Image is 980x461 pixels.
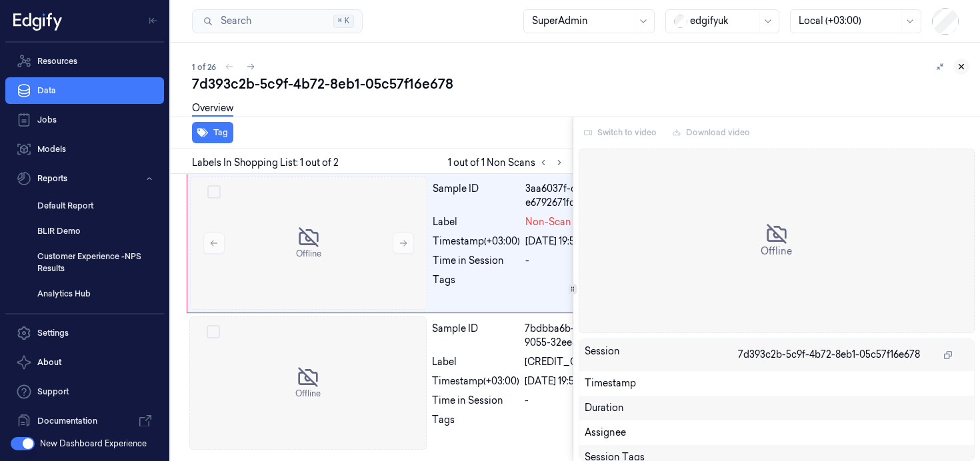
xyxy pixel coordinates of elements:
[585,344,739,366] div: Session
[5,48,164,75] a: Resources
[207,325,220,338] button: Select row
[143,10,164,31] button: Toggle Navigation
[585,401,969,415] div: Duration
[585,376,969,390] div: Timestamp
[192,61,216,73] span: 1 of 26
[433,273,520,294] div: Tags
[5,77,164,104] a: Data
[525,182,649,210] div: 3aa6037f-c702-4aa8-8361-e6792671fdfa
[433,215,520,229] div: Label
[432,413,519,434] div: Tags
[432,322,519,350] div: Sample ID
[525,374,650,388] div: [DATE] 19:54:31.622
[192,75,969,93] div: 7d393c2b-5c9f-4b72-8eb1-05c57f16e678
[525,234,649,248] div: [DATE] 19:54:35.685
[192,122,233,143] button: Tag
[192,101,233,117] a: Overview
[5,349,164,376] button: About
[5,378,164,405] a: Support
[5,107,164,133] a: Jobs
[448,155,567,171] span: 1 out of 1 Non Scans
[761,244,792,258] span: Offline
[432,374,519,388] div: Timestamp (+03:00)
[27,245,164,280] a: Customer Experience -NPS Results
[192,156,339,170] span: Labels In Shopping List: 1 out of 2
[27,220,164,242] a: BLIR Demo
[433,234,520,248] div: Timestamp (+03:00)
[525,322,650,350] div: 7bdbba6b-6c0a-45dc-9055-32ee8e75c2b7
[5,408,164,434] a: Documentation
[738,348,920,362] span: 7d393c2b-5c9f-4b72-8eb1-05c57f16e678
[27,282,164,305] a: Analytics Hub
[432,355,519,369] div: Label
[433,182,520,210] div: Sample ID
[525,215,571,229] span: Non-Scan
[585,426,969,440] div: Assignee
[525,254,649,268] div: -
[5,136,164,163] a: Models
[432,394,519,408] div: Time in Session
[27,195,164,217] a: Default Report
[433,254,520,268] div: Time in Session
[192,9,363,33] button: Search⌘K
[5,165,164,192] button: Reports
[5,320,164,346] a: Settings
[525,394,650,408] div: -
[207,185,221,199] button: Select row
[525,355,650,369] span: [CREDIT_CARD_NUMBER]
[215,14,251,28] span: Search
